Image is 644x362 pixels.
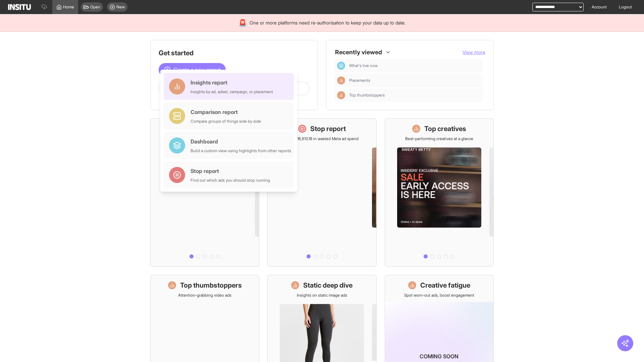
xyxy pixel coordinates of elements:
div: Build a custom view using highlights from other reports [191,148,291,154]
h1: Stop report [310,124,346,133]
p: Save £16,613.18 in wasted Meta ad spend [285,136,359,141]
div: Insights by ad, adset, campaign, or placement [191,89,273,95]
div: Insights [337,91,345,99]
div: Comparison report [191,108,261,116]
div: Dashboard [191,137,291,145]
span: Create a new report [173,66,220,74]
div: Dashboard [337,62,345,70]
span: One or more platforms need re-authorisation to keep your data up to date. [250,19,406,26]
h1: Static deep dive [303,281,353,290]
img: Logo [8,4,31,10]
p: Insights on static image ads [297,293,347,298]
div: 🚨 [238,18,247,27]
span: Top thumbstoppers [349,93,385,98]
span: Placements [349,78,480,83]
p: Best-performing creatives at a glance [405,136,473,141]
div: Find out which ads you should stop running [191,178,270,183]
span: Top thumbstoppers [349,93,480,98]
p: Attention-grabbing video ads [178,293,231,298]
h1: Top thumbstoppers [180,281,242,290]
span: What's live now [349,63,378,68]
span: New [116,4,125,10]
a: What's live nowSee all active ads instantly [150,118,259,267]
span: View more [463,49,485,55]
span: What's live now [349,63,480,68]
span: Home [63,4,74,10]
h1: Get started [159,48,310,58]
div: Insights [337,76,345,84]
div: Insights report [191,78,273,86]
div: Stop report [191,167,270,175]
span: Open [90,4,100,10]
span: Placements [349,78,370,83]
div: Compare groups of things side by side [191,119,261,124]
button: Create a new report [159,63,226,76]
a: Stop reportSave £16,613.18 in wasted Meta ad spend [267,118,376,267]
h1: Top creatives [424,124,466,133]
button: View more [463,49,485,56]
a: Top creativesBest-performing creatives at a glance [385,118,494,267]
